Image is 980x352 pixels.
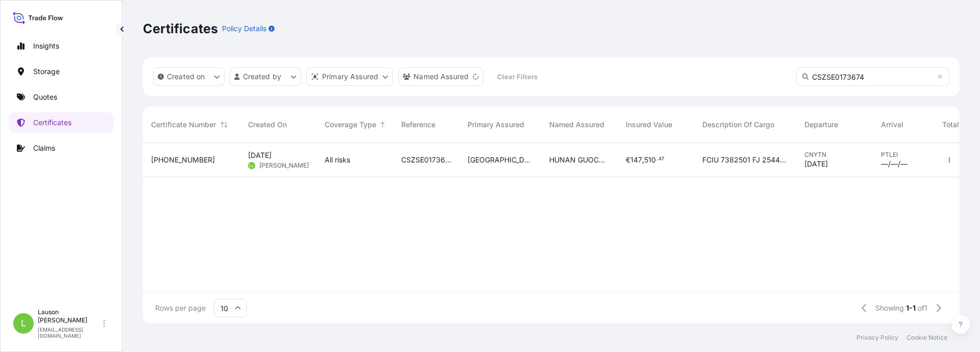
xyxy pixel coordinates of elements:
[325,155,350,165] span: All risks
[626,120,672,130] span: Insured Value
[656,157,658,161] span: .
[881,120,903,130] span: Arrival
[875,303,904,313] span: Showing
[918,303,927,313] span: of 1
[796,67,949,86] input: Search Certificate or Reference...
[906,334,947,342] a: Cookie Notice
[804,120,838,130] span: Departure
[33,92,57,102] p: Quotes
[413,72,469,82] p: Named Assured
[21,318,26,328] span: L
[497,72,537,82] p: Clear Filters
[398,67,483,86] button: cargoOwner Filter options
[9,138,114,158] a: Claims
[9,61,114,82] a: Storage
[401,120,435,130] span: Reference
[33,66,60,77] p: Storage
[702,120,774,130] span: Description Of Cargo
[881,151,926,159] span: PTLEI
[804,151,865,159] span: CNYTN
[804,159,828,169] span: [DATE]
[248,150,272,160] span: [DATE]
[644,156,656,163] span: 510
[249,160,254,171] span: LL
[33,41,59,51] p: Insights
[702,155,788,165] span: FCIU 7382501 FJ 25447077 40 HC CY CY 23 PALLET 19 369 270 KGS 17 600 CBM MEDU 7442901 FJ 25447780...
[468,120,524,130] span: Primary Assured
[325,120,376,130] span: Coverage Type
[33,143,55,153] p: Claims
[306,67,393,86] button: distributor Filter options
[151,120,216,130] span: Certificate Number
[243,72,282,82] p: Created by
[942,120,959,130] span: Total
[143,20,218,37] p: Certificates
[230,67,301,86] button: createdBy Filter options
[9,36,114,56] a: Insights
[549,155,609,165] span: HUNAN GUOCHUANG ELECTRIC POWER CO., LTD
[248,120,287,130] span: Created On
[322,72,378,82] p: Primary Assured
[9,112,114,133] a: Certificates
[153,67,225,86] button: createdOn Filter options
[259,161,309,170] span: [PERSON_NAME]
[642,156,644,163] span: ,
[38,326,101,339] p: [EMAIL_ADDRESS][DOMAIN_NAME]
[549,120,604,130] span: Named Assured
[151,155,215,165] span: [PHONE_NUMBER]
[881,159,908,169] span: —/—/—
[378,119,390,131] button: Sort
[856,334,898,342] a: Privacy Policy
[626,156,630,163] span: €
[906,303,916,313] span: 1-1
[468,155,533,165] span: [GEOGRAPHIC_DATA]
[630,156,642,163] span: 147
[222,24,266,34] p: Policy Details
[33,118,71,128] p: Certificates
[38,308,101,324] p: Lauson [PERSON_NAME]
[155,303,206,313] span: Rows per page
[658,157,665,161] span: 47
[401,155,451,165] span: CSZSE0173674
[167,72,205,82] p: Created on
[9,87,114,107] a: Quotes
[218,119,230,131] button: Sort
[488,68,546,85] button: Clear Filters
